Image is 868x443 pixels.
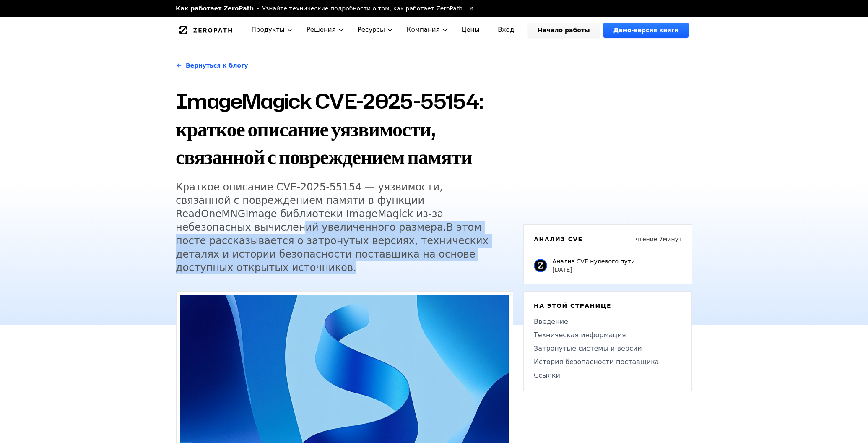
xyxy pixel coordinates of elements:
ya-tr-span: чтение 7 [635,236,663,242]
a: История безопасности поставщика [534,357,681,367]
ya-tr-span: ImageMagick CVE-2025-55154: краткое описание уязвимости, связанной с повреждением памяти [176,87,483,170]
ya-tr-span: Вход [498,25,514,35]
button: Продукты [245,17,300,43]
ya-tr-span: Техническая информация [534,331,626,339]
ya-tr-span: Анализ CVE [534,236,582,242]
ya-tr-span: Вернуться к блогу [186,61,248,70]
ya-tr-span: Как работает ZeroPath [176,5,254,12]
ya-tr-span: минут [663,236,682,242]
a: Цены [455,17,486,43]
ya-tr-span: Анализ CVE нулевого пути [552,258,635,265]
button: Компания [400,17,455,43]
button: Решения [300,17,351,43]
a: Техническая информация [534,330,681,340]
ya-tr-span: Демо-версия книги [613,26,678,34]
img: Анализ CVE нулевого пути [534,259,547,272]
button: Ресурсы [351,17,400,43]
a: Затронутые системы и версии [534,344,681,354]
a: Начало работы [528,23,600,38]
ya-tr-span: Ссылки [534,371,560,379]
a: Вход [488,23,524,38]
a: Как работает ZeroPathУзнайте технические подробности о том, как работает ZeroPath. [176,4,475,13]
ya-tr-span: История безопасности поставщика [534,358,659,366]
a: Вернуться к блогу [176,54,248,77]
p: [DATE] [552,266,635,274]
a: Демо-версия книги [603,23,689,38]
ya-tr-span: На этой странице [534,302,611,309]
ya-tr-span: Ресурсы [358,25,385,35]
a: Ссылки [534,370,681,380]
a: Введение [534,317,681,327]
ya-tr-span: Введение [534,318,568,326]
nav: Глобальный [166,17,702,43]
ya-tr-span: Краткое описание CVE-2025-55154 — уязвимости, связанной с повреждением памяти в функции ReadOneMN... [176,181,446,233]
ya-tr-span: Продукты [252,25,285,35]
ya-tr-span: Узнайте технические подробности о том, как работает ZeroPath. [262,5,464,12]
ya-tr-span: Решения [307,25,336,35]
ya-tr-span: Цены [462,25,480,35]
ya-tr-span: Компания [407,25,440,35]
ya-tr-span: Начало работы [538,26,590,34]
